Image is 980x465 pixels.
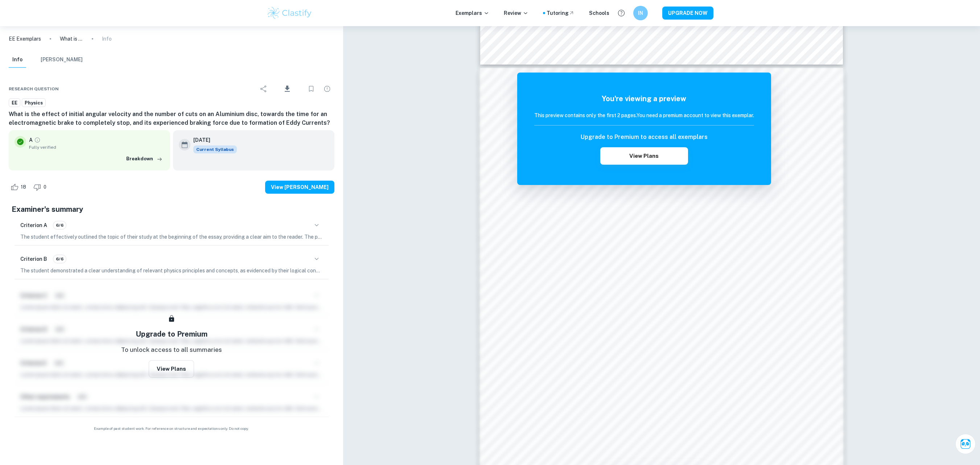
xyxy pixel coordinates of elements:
[9,35,41,43] a: EE Exemplars
[124,153,164,164] button: Breakdown
[662,7,713,20] button: UPGRADE NOW
[9,86,59,92] span: Research question
[955,434,976,454] button: Ask Clai
[20,233,323,241] p: The student effectively outlined the topic of their study at the beginning of the essay, providin...
[29,144,164,151] span: Fully verified
[265,181,334,194] button: View [PERSON_NAME]
[193,145,237,153] span: Current Syllabus
[41,52,83,68] button: [PERSON_NAME]
[20,255,47,263] h6: Criterion B
[600,147,688,165] button: View Plans
[53,256,66,262] span: 6/6
[547,9,575,17] a: Tutoring
[320,82,334,96] div: Report issue
[12,204,332,215] h5: Examiner's summary
[272,79,302,98] div: Download
[22,98,46,107] a: Physics
[136,329,207,340] h5: Upgrade to Premium
[60,35,83,43] p: What is the effect of initial angular velocity and the number of cuts on an Aluminium disc, towar...
[581,133,708,141] h6: Upgrade to Premium to access all exemplars
[40,184,50,191] span: 0
[9,110,334,127] h6: What is the effect of initial angular velocity and the number of cuts on an Aluminium disc, towar...
[534,93,754,104] h5: You're viewing a preview
[102,35,112,43] p: Info
[633,6,648,20] button: IN
[193,145,237,153] div: This exemplar is based on the current syllabus. Feel free to refer to it for inspiration/ideas wh...
[9,99,20,107] span: EE
[121,345,222,355] p: To unlock access to all summaries
[9,181,30,193] div: Like
[304,82,318,96] div: Bookmark
[32,181,50,193] div: Dislike
[193,136,231,144] h6: [DATE]
[9,426,334,431] span: Example of past student work. For reference on structure and expectations only. Do not copy.
[9,52,26,68] button: Info
[637,9,645,17] h6: IN
[17,184,30,191] span: 18
[534,111,754,119] h6: This preview contains only the first 2 pages. You need a premium account to view this exemplar.
[20,267,323,275] p: The student demonstrated a clear understanding of relevant physics principles and concepts, as ev...
[53,222,66,229] span: 6/6
[256,82,271,96] div: Share
[615,7,627,19] button: Help and Feedback
[149,360,194,378] button: View Plans
[34,137,41,143] a: Grade fully verified
[456,9,489,17] p: Exemplars
[29,136,33,144] p: A
[20,221,47,229] h6: Criterion A
[9,98,20,107] a: EE
[589,9,609,17] a: Schools
[22,99,45,107] span: Physics
[267,6,313,20] img: Clastify logo
[504,9,528,17] p: Review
